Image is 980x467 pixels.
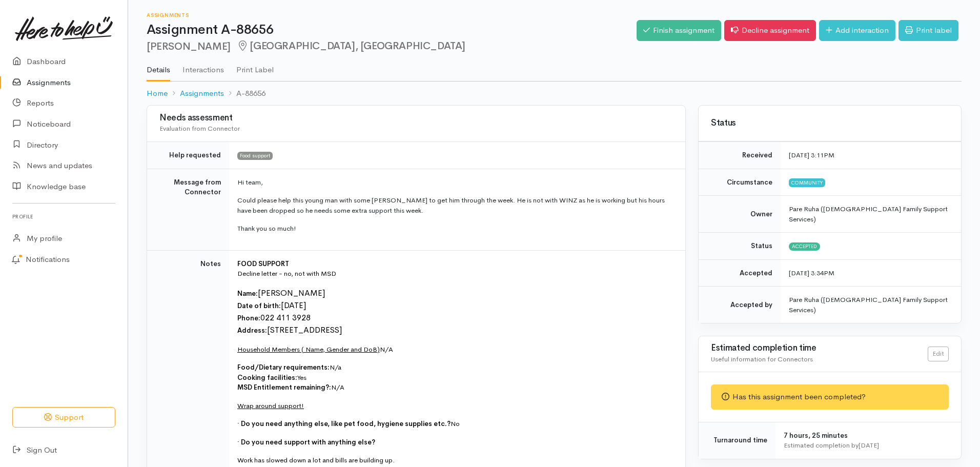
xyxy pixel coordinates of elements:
[237,301,281,310] span: Date of birth:
[237,152,273,160] span: Food support
[237,383,331,392] span: MSD Entitlement remaining?:
[699,196,781,233] td: Owner
[789,151,834,159] time: [DATE] 3:11PM
[237,39,465,52] span: [GEOGRAPHIC_DATA], [GEOGRAPHIC_DATA]
[147,88,168,99] a: Home
[147,52,170,82] a: Details
[928,347,949,361] a: Edit
[237,373,297,382] span: Cooking facilities:
[789,242,820,251] span: Accepted
[260,312,311,323] font: 022 411 3928
[789,178,825,187] span: Community
[237,326,267,335] span: Address:
[147,169,229,250] td: Message from Connector
[711,118,949,128] h3: Status
[180,88,224,99] a: Assignments
[237,438,375,446] span: · Do you need support with anything else?
[12,210,115,224] h6: Profile
[147,142,229,169] td: Help requested
[711,384,949,410] div: Has this assignment been completed?
[237,195,673,215] p: Could please help this young man with some [PERSON_NAME] to get him through the week. He is not w...
[224,88,266,99] li: A-88656
[724,20,816,41] a: Decline assignment
[281,300,306,311] font: [DATE]
[784,440,949,451] div: Estimated completion by
[819,20,895,41] a: Add interaction
[711,343,928,353] h3: Estimated completion time
[12,407,115,428] button: Support
[147,23,637,37] h1: Assignment A-88656
[711,355,813,363] span: Useful information for Connectors
[237,363,330,372] span: Food/Dietary requirements:
[159,113,673,123] h3: Needs assessment
[237,259,289,268] b: FOOD SUPPORT
[258,288,325,298] font: [PERSON_NAME]
[147,82,962,106] nav: breadcrumb
[781,287,961,323] td: Pare Ruha ([DEMOGRAPHIC_DATA] Family Support Services)
[147,40,637,52] h2: [PERSON_NAME]
[147,12,637,18] h6: Assignments
[899,20,958,41] a: Print label
[789,205,948,224] span: Pare Ruha ([DEMOGRAPHIC_DATA] Family Support Services)
[237,289,258,298] span: Name:
[237,419,451,428] span: · Do you need anything else, like pet food, hygiene supplies etc.?
[237,345,380,354] u: Household Members ( Name, Gender and DoB)
[699,287,781,323] td: Accepted by
[182,52,224,80] a: Interactions
[699,422,775,459] td: Turnaround time
[237,401,304,410] u: Wrap around support!
[699,142,781,169] td: Received
[237,259,673,279] p: Decline letter - no, not with MSD
[236,52,274,80] a: Print Label
[237,177,673,188] p: Hi team,
[699,233,781,260] td: Status
[237,344,673,355] p: N/A
[237,455,673,465] p: Work has slowed down a lot and bills are building up.
[159,124,240,133] span: Evaluation from Connector
[637,20,721,41] a: Finish assignment
[789,269,834,277] time: [DATE] 3:34PM
[237,224,673,234] p: Thank you so much!
[699,259,781,287] td: Accepted
[267,324,342,335] font: [STREET_ADDRESS]
[237,419,673,429] p: No
[859,441,879,450] time: [DATE]
[237,314,260,322] span: Phone:
[237,362,673,393] p: N/a Yes N/A
[784,431,848,440] span: 7 hours, 25 minutes
[699,169,781,196] td: Circumstance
